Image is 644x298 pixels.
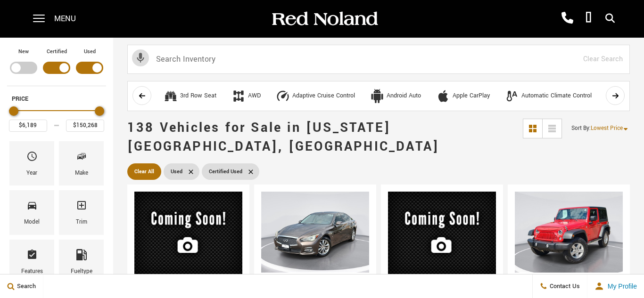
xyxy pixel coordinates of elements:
[571,124,591,132] span: Sort By :
[26,247,38,266] span: Features
[261,192,369,273] img: 2014 INFINITI Q50 Premium
[18,47,29,56] label: New
[71,266,92,277] div: Fueltype
[209,166,242,177] span: Certified Used
[134,166,154,177] span: Clear All
[15,282,36,290] span: Search
[521,92,592,100] div: Automatic Climate Control
[127,119,439,156] span: 138 Vehicles for Sale in [US_STATE][GEOGRAPHIC_DATA], [GEOGRAPHIC_DATA]
[9,141,54,185] div: YearYear
[26,197,38,217] span: Model
[59,240,104,284] div: FueltypeFueltype
[591,124,623,132] span: Lowest Price
[500,86,597,106] button: Automatic Climate ControlAutomatic Climate Control
[226,86,266,106] button: AWDAWD
[76,148,87,168] span: Make
[453,92,490,100] div: Apple CarPlay
[164,89,178,103] div: 3rd Row Seat
[76,247,87,266] span: Fueltype
[276,89,290,103] div: Adaptive Cruise Control
[21,266,43,277] div: Features
[270,11,379,27] img: Red Noland Auto Group
[388,192,496,275] img: 2015 Subaru Legacy 2.5i
[271,86,360,106] button: Adaptive Cruise ControlAdaptive Cruise Control
[387,92,421,100] div: Android Auto
[365,86,426,106] button: Android AutoAndroid Auto
[9,103,104,132] div: Price
[84,47,96,56] label: Used
[587,274,644,298] button: user-profile-menu
[158,86,222,106] button: 3rd Row Seat3rd Row Seat
[431,86,495,106] button: Apple CarPlayApple CarPlay
[9,240,54,284] div: FeaturesFeatures
[292,92,355,100] div: Adaptive Cruise Control
[12,95,101,103] h5: Price
[76,197,87,217] span: Trim
[134,192,242,275] img: 2008 Land Rover Range Rover HSE
[26,168,37,178] div: Year
[95,106,104,116] div: Maximum Price
[9,120,47,132] input: Minimum
[515,192,623,273] img: 2015 Jeep Wrangler Sport
[171,166,182,177] span: Used
[132,49,149,66] svg: Click to toggle on voice search
[606,86,625,105] button: scroll right
[370,89,384,103] div: Android Auto
[59,190,104,234] div: TrimTrim
[436,89,450,103] div: Apple CarPlay
[604,282,637,290] span: My Profile
[132,86,151,105] button: scroll left
[547,282,580,290] span: Contact Us
[248,92,261,100] div: AWD
[505,89,519,103] div: Automatic Climate Control
[180,92,216,100] div: 3rd Row Seat
[75,168,88,178] div: Make
[127,45,630,74] input: Search Inventory
[7,47,106,86] div: Filter by Vehicle Type
[26,148,38,168] span: Year
[76,217,87,227] div: Trim
[66,120,104,132] input: Maximum
[231,89,246,103] div: AWD
[9,190,54,234] div: ModelModel
[59,141,104,185] div: MakeMake
[24,217,40,227] div: Model
[9,106,18,116] div: Minimum Price
[47,47,67,56] label: Certified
